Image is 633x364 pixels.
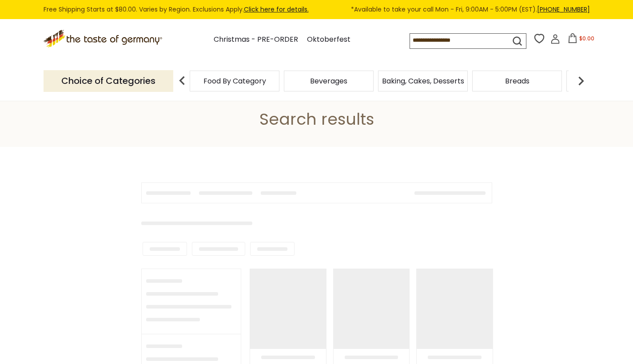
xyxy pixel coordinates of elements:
h1: Search results [28,109,605,129]
a: Baking, Cakes, Desserts [382,78,464,84]
span: $0.00 [579,35,594,42]
a: Food By Category [203,78,266,84]
a: Oktoberfest [307,34,350,46]
a: Breads [505,78,529,84]
img: next arrow [572,72,590,90]
div: Free Shipping Starts at $80.00. Varies by Region. Exclusions Apply. [44,4,590,15]
span: *Available to take your call Mon - Fri, 9:00AM - 5:00PM (EST). [351,4,590,15]
img: previous arrow [173,72,191,90]
button: $0.00 [562,33,600,47]
p: Choice of Categories [44,70,173,92]
a: Christmas - PRE-ORDER [214,34,298,46]
a: Beverages [310,78,347,84]
a: Click here for details. [244,5,309,14]
a: [PHONE_NUMBER] [537,5,590,14]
